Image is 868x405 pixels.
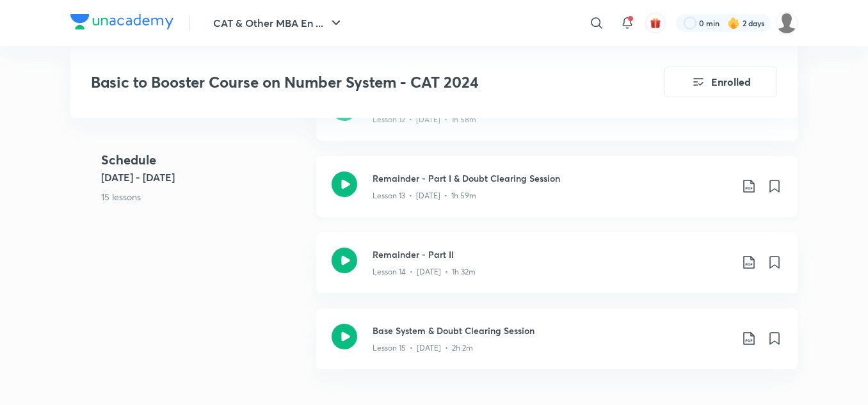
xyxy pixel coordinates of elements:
a: Company Logo [70,14,173,33]
a: Unit Digit of a NumberLesson 12 • [DATE] • 1h 58m [316,80,798,156]
h4: Schedule [101,150,306,170]
p: Lesson 14 • [DATE] • 1h 32m [373,266,476,278]
h3: Basic to Booster Course on Number System - CAT 2024 [91,73,592,91]
p: Lesson 12 • [DATE] • 1h 58m [373,114,476,125]
h5: [DATE] - [DATE] [101,170,306,185]
img: Company Logo [70,14,173,29]
button: CAT & Other MBA En ... [205,10,351,36]
button: avatar [645,13,666,33]
img: streak [727,17,740,29]
p: 15 lessons [101,190,306,203]
img: avatar [650,17,661,29]
p: Lesson 13 • [DATE] • 1h 59m [373,190,476,202]
h3: Remainder - Part I & Doubt Clearing Session [373,171,731,185]
h3: Base System & Doubt Clearing Session [373,324,731,337]
p: Lesson 15 • [DATE] • 2h 2m [373,342,473,354]
img: subham agarwal [776,12,798,34]
a: Base System & Doubt Clearing SessionLesson 15 • [DATE] • 2h 2m [316,308,798,385]
a: Remainder - Part IILesson 14 • [DATE] • 1h 32m [316,232,798,308]
button: Enrolled [664,67,777,97]
h3: Remainder - Part II [373,248,731,261]
a: Remainder - Part I & Doubt Clearing SessionLesson 13 • [DATE] • 1h 59m [316,156,798,232]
